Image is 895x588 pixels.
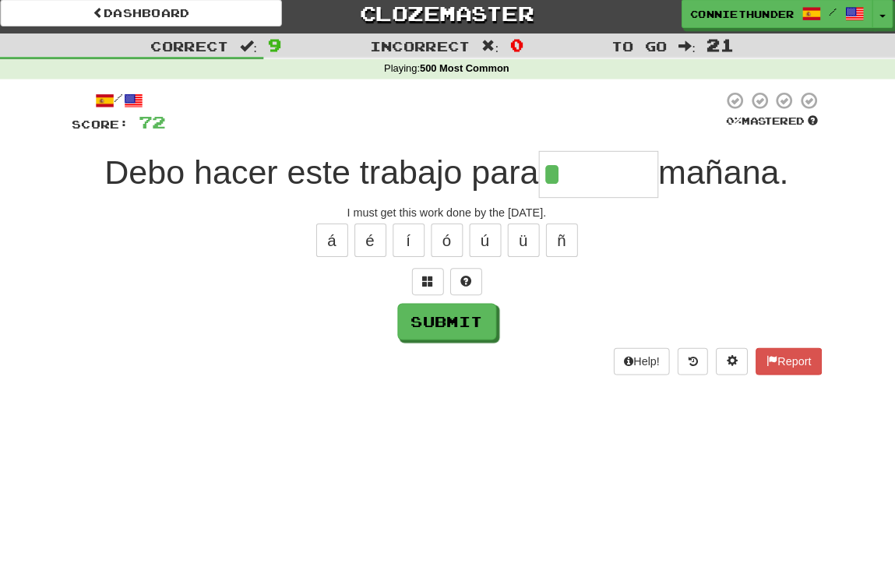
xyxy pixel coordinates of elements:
[507,225,538,258] button: ü
[432,225,463,258] button: ó
[481,45,499,58] span: :
[400,303,496,339] button: Submit
[608,44,663,59] span: To go
[702,41,728,60] span: 21
[372,44,470,59] span: Incorrect
[12,6,287,33] a: Dashboard
[82,121,138,135] span: Score:
[421,69,509,79] strong: 500 Most Common
[395,225,426,258] button: í
[273,41,287,60] span: 9
[721,118,736,131] span: 0 %
[654,157,781,193] span: mañana.
[611,347,666,373] button: Help!
[245,45,263,58] span: :
[674,45,691,58] span: :
[717,118,814,132] div: Mastered
[320,225,351,258] button: á
[158,44,234,59] span: Correct
[821,12,829,23] span: /
[677,6,864,34] a: ConnieThunder /
[82,206,814,222] div: I must get this work done by the [DATE].
[673,347,703,373] button: Round history (alt+y)
[544,225,576,258] button: ñ
[470,225,501,258] button: ú
[414,269,445,295] button: Switch sentence to multiple choice alt+p
[147,116,174,136] span: 72
[82,95,174,114] div: /
[749,347,813,373] button: Report
[358,225,389,258] button: é
[685,13,787,27] span: ConnieThunder
[114,157,537,193] span: Debo hacer este trabajo para
[451,269,482,295] button: Single letter hint - you only get 1 per sentence and score half the points! alt+h
[509,41,523,60] span: 0
[310,6,585,33] a: Clozemaster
